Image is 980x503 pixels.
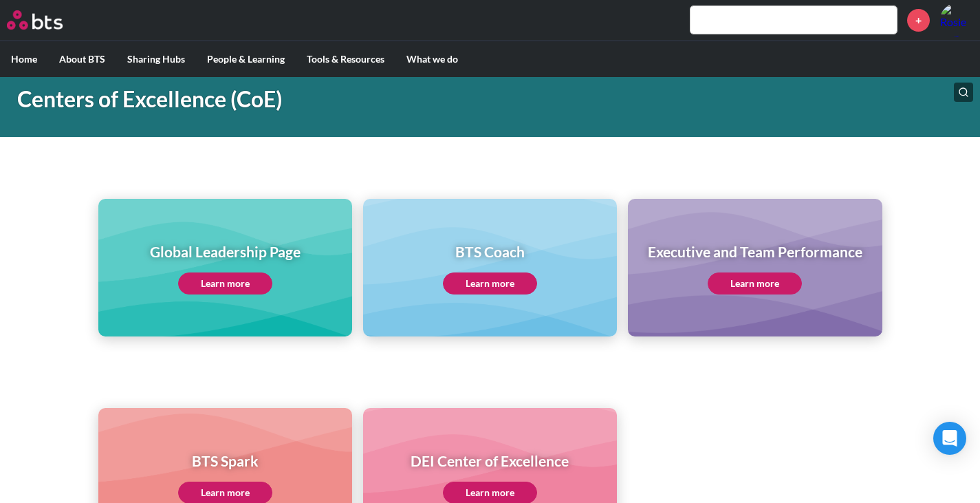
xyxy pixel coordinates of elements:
a: Learn more [443,272,537,295]
img: BTS Logo [7,10,63,30]
label: People & Learning [196,41,296,77]
a: Profile [940,3,973,36]
label: Tools & Resources [296,41,395,77]
a: Learn more [708,272,802,295]
a: + [907,9,930,32]
label: About BTS [48,41,116,77]
img: Rosie Connor [940,3,973,36]
h1: DEI Center of Excellence [411,451,569,471]
h1: Centers of Excellence (CoE) [17,84,679,115]
h1: Executive and Team Performance [648,242,862,261]
label: What we do [395,41,469,77]
a: Go home [7,10,88,30]
label: Sharing Hubs [116,41,196,77]
h1: Global Leadership Page [150,242,301,261]
h1: BTS Spark [178,451,272,471]
a: Learn more [178,272,272,295]
div: Open Intercom Messenger [933,422,966,455]
h1: BTS Coach [443,242,537,261]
